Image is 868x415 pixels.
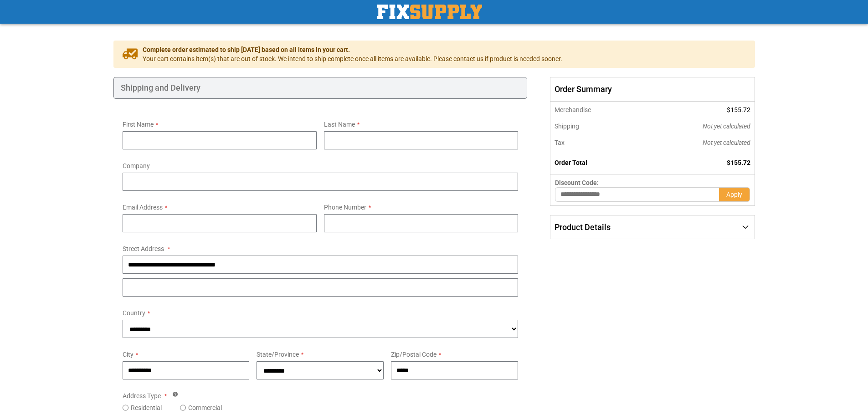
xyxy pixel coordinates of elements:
[113,77,528,99] div: Shipping and Delivery
[257,351,299,358] span: State/Province
[143,45,562,54] span: Complete order estimated to ship [DATE] based on all items in your cart.
[377,5,482,19] a: store logo
[555,179,599,186] span: Discount Code:
[727,159,750,166] span: $155.72
[324,204,366,211] span: Phone Number
[550,134,641,151] th: Tax
[123,121,154,128] span: First Name
[143,54,562,63] span: Your cart contains item(s) that are out of stock. We intend to ship complete once all items are a...
[550,77,755,102] span: Order Summary
[123,392,161,400] span: Address Type
[123,162,150,169] span: Company
[703,123,750,130] span: Not yet calculated
[377,5,482,19] img: Fix Industrial Supply
[123,204,163,211] span: Email Address
[324,121,355,128] span: Last Name
[131,403,162,412] label: Residential
[391,351,437,358] span: Zip/Postal Code
[727,106,750,113] span: $155.72
[719,187,750,202] button: Apply
[123,245,164,252] span: Street Address
[188,403,222,412] label: Commercial
[555,159,587,166] strong: Order Total
[123,309,145,317] span: Country
[555,222,611,232] span: Product Details
[123,351,134,358] span: City
[703,139,750,146] span: Not yet calculated
[550,102,641,118] th: Merchandise
[555,123,579,130] span: Shipping
[726,191,742,198] span: Apply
